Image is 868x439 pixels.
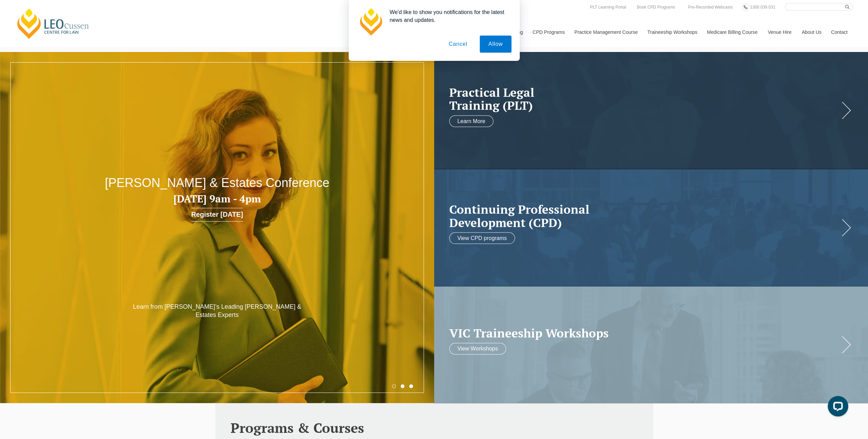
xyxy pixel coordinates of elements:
h3: [DATE] 9am - 4pm [87,193,347,204]
p: Learn from [PERSON_NAME]’s Leading [PERSON_NAME] & Estates Experts [130,303,304,319]
button: 3 [409,384,413,388]
a: Learn More [449,115,494,127]
a: Register [DATE] [191,208,243,222]
div: We'd like to show you notifications for the latest news and updates. [384,8,511,24]
a: Continuing ProfessionalDevelopment (CPD) [449,203,840,229]
h2: [PERSON_NAME] & Estates Conference [87,176,347,190]
h2: Programs & Courses [231,420,638,435]
button: 1 [392,384,396,388]
a: View Workshops [449,343,506,355]
h2: Practical Legal Training (PLT) [449,85,840,112]
h2: Continuing Professional Development (CPD) [449,203,840,229]
a: VIC Traineeship Workshops [449,327,840,340]
button: Cancel [440,36,476,53]
a: View CPD programs [449,232,515,244]
img: notification icon [357,8,384,36]
button: Allow [480,36,511,53]
button: 2 [401,384,404,388]
a: Practical LegalTraining (PLT) [449,85,840,112]
iframe: LiveChat chat widget [822,393,851,422]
